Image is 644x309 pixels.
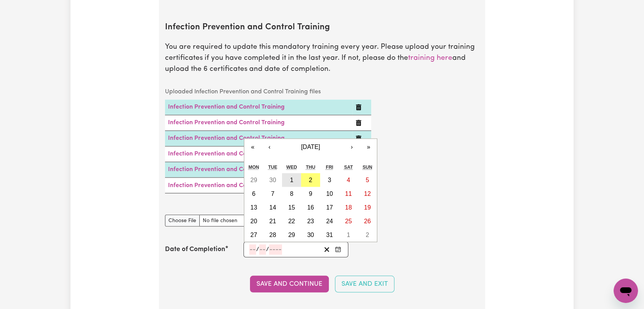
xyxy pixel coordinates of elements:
[307,204,314,210] abbr: October 16, 2025
[339,200,358,214] button: October 18, 2025
[282,228,301,242] button: October 29, 2025
[358,214,377,228] button: October 26, 2025
[366,176,369,183] abbr: October 5, 2025
[320,187,339,200] button: October 10, 2025
[358,187,377,200] button: October 12, 2025
[326,165,333,170] abbr: Friday
[614,279,638,303] iframe: Button to launch messaging window
[165,42,479,75] p: You are required to update this mandatory training every year. Please upload your training certif...
[244,173,263,187] button: September 29, 2025
[250,231,257,238] abbr: October 27, 2025
[165,84,371,99] caption: Uploaded Infection Prevention and Control Training files
[356,118,362,127] button: Delete Infection Prevention and Control Training
[263,200,282,214] button: October 14, 2025
[364,204,371,210] abbr: October 19, 2025
[286,165,297,170] abbr: Wednesday
[326,190,333,197] abbr: October 10, 2025
[339,214,358,228] button: October 25, 2025
[248,165,259,170] abbr: Monday
[333,244,343,255] button: Enter the Date of Completion of your Infection Prevention and Control Training
[168,120,285,126] a: Infection Prevention and Control Training
[269,244,282,255] input: ----
[301,173,320,187] button: October 2, 2025
[168,104,285,110] a: Infection Prevention and Control Training
[269,176,276,183] abbr: September 30, 2025
[320,228,339,242] button: October 31, 2025
[165,22,479,33] h2: Infection Prevention and Control Training
[358,173,377,187] button: October 5, 2025
[358,228,377,242] button: November 2, 2025
[244,214,263,228] button: October 20, 2025
[364,190,371,197] abbr: October 12, 2025
[263,228,282,242] button: October 28, 2025
[356,134,362,143] button: Delete Infection Prevention and Control Training
[266,246,269,253] span: /
[168,167,285,173] a: Infection Prevention and Control Training
[249,244,256,255] input: --
[339,187,358,200] button: October 11, 2025
[271,190,274,197] abbr: October 7, 2025
[301,228,320,242] button: October 30, 2025
[358,200,377,214] button: October 19, 2025
[168,151,285,157] a: Infection Prevention and Control Training
[263,173,282,187] button: September 30, 2025
[356,102,362,112] button: Delete Infection Prevention and Control Training
[244,187,263,200] button: October 6, 2025
[263,214,282,228] button: October 21, 2025
[250,176,257,183] abbr: September 29, 2025
[328,176,331,183] abbr: October 3, 2025
[345,204,352,210] abbr: October 18, 2025
[344,165,353,170] abbr: Saturday
[301,187,320,200] button: October 9, 2025
[269,204,276,210] abbr: October 14, 2025
[269,231,276,238] abbr: October 28, 2025
[309,190,312,197] abbr: October 9, 2025
[256,246,259,253] span: /
[345,190,352,197] abbr: October 11, 2025
[282,173,301,187] button: October 1, 2025
[326,231,333,238] abbr: October 31, 2025
[282,200,301,214] button: October 15, 2025
[278,139,343,155] button: [DATE]
[301,200,320,214] button: October 16, 2025
[345,218,352,224] abbr: October 25, 2025
[261,139,278,155] button: ‹
[250,204,257,210] abbr: October 13, 2025
[335,275,394,292] button: Save and Exit
[320,214,339,228] button: October 24, 2025
[252,190,255,197] abbr: October 6, 2025
[269,218,276,224] abbr: October 21, 2025
[339,228,358,242] button: November 1, 2025
[250,275,329,292] button: Save and Continue
[366,231,369,238] abbr: November 2, 2025
[307,218,314,224] abbr: October 23, 2025
[288,231,295,238] abbr: October 29, 2025
[408,54,452,62] a: training here
[320,200,339,214] button: October 17, 2025
[288,204,295,210] abbr: October 15, 2025
[290,176,293,183] abbr: October 1, 2025
[339,173,358,187] button: October 4, 2025
[347,176,350,183] abbr: October 4, 2025
[343,139,360,155] button: ›
[244,200,263,214] button: October 13, 2025
[290,190,293,197] abbr: October 8, 2025
[321,244,333,255] button: Clear date
[288,218,295,224] abbr: October 22, 2025
[362,165,372,170] abbr: Sunday
[282,214,301,228] button: October 22, 2025
[250,218,257,224] abbr: October 20, 2025
[165,244,225,254] label: Date of Completion
[244,228,263,242] button: October 27, 2025
[347,231,350,238] abbr: November 1, 2025
[168,182,285,188] a: Infection Prevention and Control Training
[282,187,301,200] button: October 8, 2025
[307,231,314,238] abbr: October 30, 2025
[301,144,320,150] span: [DATE]
[309,176,312,183] abbr: October 2, 2025
[320,173,339,187] button: October 3, 2025
[326,204,333,210] abbr: October 17, 2025
[306,165,316,170] abbr: Thursday
[364,218,371,224] abbr: October 26, 2025
[168,135,285,141] a: Infection Prevention and Control Training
